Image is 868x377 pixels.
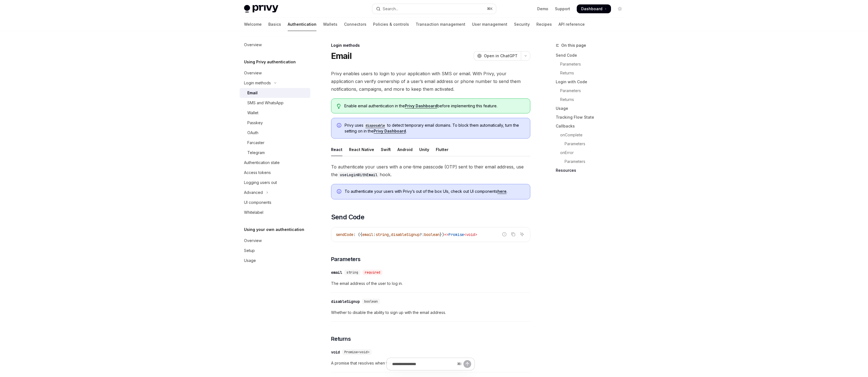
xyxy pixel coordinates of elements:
a: Returns [556,69,629,77]
div: Swift [381,143,391,156]
div: Flutter [436,143,449,156]
button: Toggle Advanced section [240,188,310,197]
div: Overview [244,237,262,244]
a: Send Code [556,51,629,60]
a: Overview [240,68,310,78]
span: Whether to disable the ability to sign up with the email address. [331,309,530,316]
a: Usage [240,256,310,266]
a: Parameters [556,157,629,166]
span: : [373,232,376,237]
div: Overview [244,41,262,48]
div: Access tokens [244,169,271,176]
span: Promise<void> [344,350,369,354]
a: Policies & controls [373,18,409,31]
a: Passkey [240,118,310,128]
div: Passkey [247,119,263,126]
a: Connectors [344,18,366,31]
a: Parameters [556,139,629,148]
a: Tracking Flow State [556,113,629,122]
a: Whitelabel [240,207,310,217]
span: Open in ChatGPT [484,53,518,59]
span: Send Code [331,213,364,222]
span: string [376,232,389,237]
a: Welcome [244,18,262,31]
a: disposable [363,123,387,128]
a: UI components [240,197,310,207]
a: Resources [556,166,629,175]
button: Toggle Login methods section [240,78,310,88]
a: Returns [556,95,629,104]
div: SMS and WhatsApp [247,100,284,106]
svg: Info [337,123,342,129]
span: disableSignup [391,232,420,237]
a: Privy Dashboard [405,103,437,108]
div: disableSignup [331,299,360,304]
span: Parameters [331,255,361,263]
span: : ({ [353,232,362,237]
button: Toggle dark mode [615,4,624,13]
a: Transaction management [416,18,465,31]
div: Wallet [247,110,258,116]
div: Farcaster [247,139,264,146]
a: Telegram [240,148,310,158]
code: useLoginWithEmail [338,172,380,178]
div: email [331,270,342,275]
span: Enable email authentication in the before implementing this feature. [344,103,524,109]
div: required [363,270,382,275]
a: Wallet [240,108,310,118]
a: Demo [537,6,548,12]
span: , [389,232,391,237]
div: Advanced [244,189,263,196]
span: To authenticate your users with a one-time passcode (OTP) sent to their email address, use the hook. [331,163,530,178]
h5: Using Privy authentication [244,59,296,65]
div: Logging users out [244,179,277,186]
a: Logging users out [240,178,310,188]
a: OAuth [240,128,310,138]
a: Email [240,88,310,98]
div: Unity [419,143,429,156]
button: Ask AI [518,231,526,238]
h1: Email [331,51,352,61]
a: here [497,189,507,194]
span: Privy enables users to login to your application with SMS or email. With Privy, your application ... [331,70,530,93]
h5: Using your own authentication [244,226,304,233]
a: Authentication [288,18,316,31]
button: Send message [463,360,471,368]
span: On this page [561,42,586,49]
svg: Info [337,189,342,195]
a: Parameters [556,60,629,69]
span: ⌘ K [487,7,493,11]
a: Overview [240,40,310,50]
div: Setup [244,247,255,254]
div: Telegram [247,149,265,156]
div: Whitelabel [244,209,263,216]
div: Android [397,143,413,156]
span: email [362,232,373,237]
button: Open in ChatGPT [474,51,521,61]
span: sendCode [336,232,353,237]
a: Dashboard [577,4,611,13]
a: Callbacks [556,122,629,131]
span: string [347,270,358,275]
a: Basics [268,18,281,31]
a: Wallets [323,18,337,31]
div: Email [247,90,258,96]
div: React Native [349,143,374,156]
a: Parameters [556,86,629,95]
a: Authentication state [240,158,310,168]
span: > [475,232,477,237]
button: Open search [372,4,496,14]
span: Dashboard [581,6,602,12]
span: void [466,232,475,237]
a: Access tokens [240,168,310,178]
span: }) [440,232,444,237]
code: disposable [363,123,387,128]
a: Usage [556,104,629,113]
div: OAuth [247,129,258,136]
span: Promise [449,232,464,237]
a: Setup [240,246,310,256]
div: Usage [244,257,256,264]
span: boolean [364,299,378,304]
span: To authenticate your users with Privy’s out of the box UIs, check out UI components . [345,189,525,194]
a: Recipes [536,18,552,31]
